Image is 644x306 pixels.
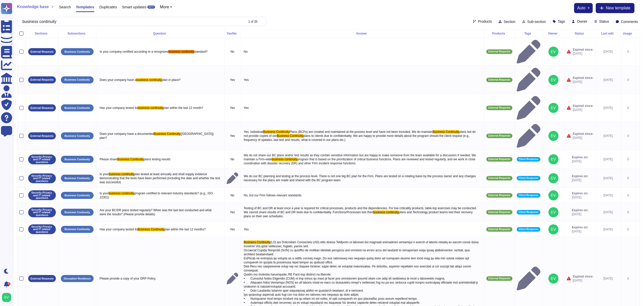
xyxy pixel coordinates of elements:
span: business continuity [272,158,297,161]
p: External Requests [30,50,54,53]
span: Expires on: [572,225,588,229]
div: Question [98,32,222,35]
span: Smart updates [122,5,147,9]
p: No, but our Firm follows relevant standards. [243,192,482,199]
span: plans and Technology product teams test their recovery plans on their own schedules. [244,210,473,218]
span: [DATE] [573,80,593,84]
p: Yes [227,227,238,231]
span: Tags [558,20,565,23]
span: Knowledge base [17,5,49,9]
img: user [548,224,558,234]
p: External Requests [30,78,54,81]
span: Expired since: [573,76,593,80]
span: Is your [100,172,109,176]
p: External Requests [30,277,54,280]
p: Yes [227,78,238,82]
div: [DATE] [598,50,619,54]
span: standard? [194,50,208,53]
input: Search by keywords [20,17,244,26]
div: Status [567,32,593,35]
div: 0 [623,277,633,281]
div: 1 of 35 [248,20,258,23]
img: user [548,103,558,113]
div: 0 [623,78,633,82]
div: Answer [243,32,482,35]
div: [DATE] [598,78,619,82]
span: Sub-section [527,20,546,23]
span: External Requests [488,194,510,197]
span: External Requests [488,277,510,280]
span: Products [478,20,492,23]
img: user [548,47,558,57]
span: [DATE] [573,136,593,140]
span: Business Continuity [154,132,180,136]
span: We do not share our BC plans and/or test results as they contain sensitive information but are ha... [244,154,477,161]
div: Subsections [60,32,94,35]
span: [DATE] [573,108,593,112]
span: plan tested at least annually and shall supply evidence demonstrating that the tests have been pe... [100,172,221,184]
div: 9+ [7,282,10,285]
span: Expired since: [573,104,593,108]
span: External Requests [488,50,510,53]
span: business continuity [138,106,163,110]
span: Search [59,5,71,9]
p: Yes [243,226,482,233]
p: Business Continuity [64,78,90,81]
span: Is your company certified according to a recognized [100,50,169,53]
p: External Requests [30,107,54,109]
span: External Requests [488,158,510,161]
span: Does your company have a [100,78,136,82]
span: Expires on: [572,191,588,195]
img: user [548,131,558,141]
p: No [227,193,238,197]
div: [DATE] [598,176,619,180]
div: [DATE] [598,277,619,281]
span: Has your company tested its [100,106,138,110]
span: Client Response [519,177,538,179]
span: Business Continuity [244,240,270,244]
span: External Requests [488,228,510,231]
span: Status [599,20,609,23]
p: Business Continuity [64,158,90,161]
p: Yes [243,105,482,111]
p: Security-Privacy and IT related questions [30,191,54,199]
span: Owner [577,20,587,23]
p: Business Continuity [64,177,90,180]
span: New template [606,6,630,10]
span: Does your company have a documented [100,132,154,136]
span: Client Response [519,158,538,161]
span: Yes. Individual [244,130,263,134]
p: Business Continuity [64,50,90,53]
button: auto [577,6,590,10]
p: Yes [227,106,238,110]
span: External Requests [488,177,510,179]
span: plan within the last 12 month? [163,106,203,110]
p: Business Continuity [64,228,90,231]
p: Yes [227,134,238,138]
span: business continuity [109,172,134,176]
span: External Requests [488,79,510,81]
p: Security-Privacy and IT related questions [30,174,54,182]
span: Duplicates [99,5,117,9]
span: [DATE] [572,212,588,216]
p: Business Continuity [64,135,90,137]
p: Business Continuity [64,194,90,197]
span: Client Response [519,194,538,197]
div: 0 [623,210,633,214]
span: Expired since: [573,132,593,136]
div: 0 [623,227,633,231]
p: No [243,48,482,55]
span: [DATE] [572,229,588,233]
span: Expired since: [573,274,593,279]
div: BETA [147,6,155,9]
span: [DATE] [572,178,588,182]
div: Usage [623,32,633,35]
span: [DATE] [572,159,588,163]
button: user [1,292,15,303]
p: External Requests [30,135,54,137]
span: Is your [100,192,109,195]
span: Business Continuity [433,130,459,134]
p: Business Continuity [64,107,90,109]
p: No [227,157,238,161]
span: plan within the last 12 months? [164,228,206,231]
